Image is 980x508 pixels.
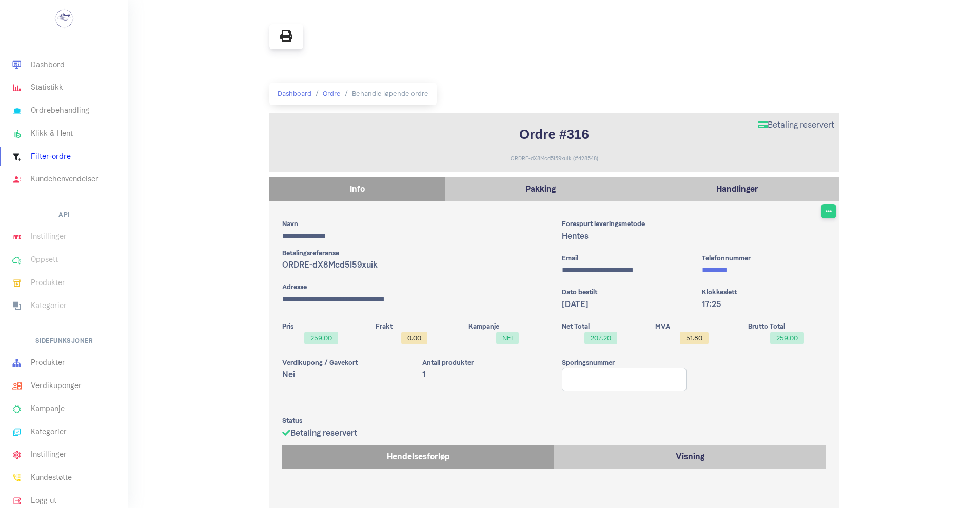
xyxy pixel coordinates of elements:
[282,258,546,272] p: ORDRE-dX8Mcd5I59xuik
[562,297,687,311] p: [DATE]
[562,287,597,297] label: Dato bestilt
[341,89,428,99] li: Behandle løpende ordre
[282,445,554,469] div: Hendelsesforløp
[562,321,590,332] label: Net Total
[376,321,393,332] label: Frakt
[450,182,631,196] p: Pakking
[758,118,834,132] p: Betaling reservert
[35,334,93,348] h6: Sidefunksjoner
[58,208,69,221] h6: API
[54,8,74,29] img: ...
[680,332,709,344] span: 51.80
[702,253,751,263] label: Telefonnummer
[282,358,358,368] label: Verdikupong / Gavekort
[562,253,578,263] label: Email
[401,332,427,344] span: 0.00
[282,282,307,292] label: Adresse
[282,321,293,332] label: Pris
[770,332,804,344] span: 259.00
[641,182,834,196] p: Handlinger
[282,248,339,258] label: Betalingsreferanse
[269,24,303,49] a: Print pakkeseddel
[584,332,617,344] span: 207.20
[275,182,440,196] p: Info
[272,125,836,145] h1: Ordre #316
[702,287,737,297] label: Klokkeslett
[554,445,826,469] div: Visning
[422,358,474,368] label: Antall produkter
[323,90,341,97] a: Ordre
[290,428,357,438] span: Betaling reservert
[282,219,298,229] label: Navn
[655,321,670,332] label: MVA
[468,321,499,332] label: Kampanje
[562,229,826,243] p: Hentes
[702,297,827,311] p: 17:25
[422,368,547,381] p: 1
[562,219,645,229] label: Forespurt leveringsmetode
[282,416,302,426] label: Status
[562,358,615,368] label: Sporingsnummer
[496,332,519,344] span: Nei
[748,321,785,332] label: Brutto Total
[304,332,338,344] span: 259.00
[278,90,311,97] a: Dashboard
[282,368,407,381] p: Nei
[511,155,598,162] small: ORDRE-dX8Mcd5I59xuik (#428548)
